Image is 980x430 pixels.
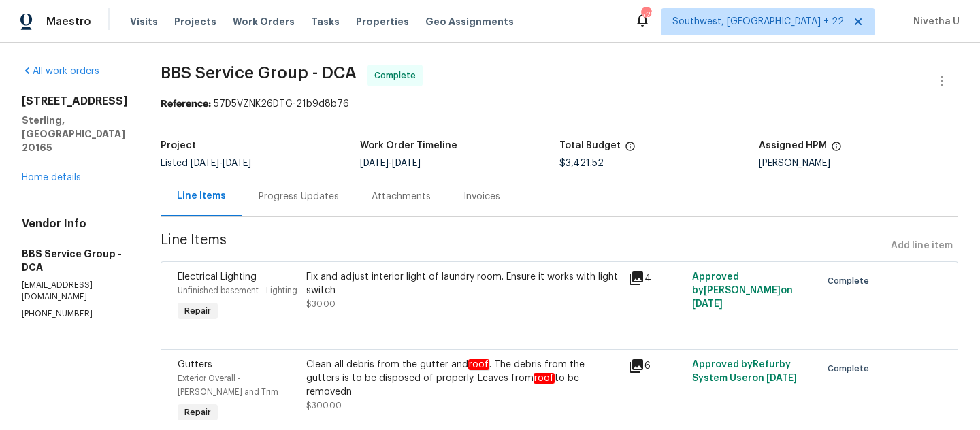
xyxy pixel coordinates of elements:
div: Clean all debris from the gutter and . The debris from the gutters is to be disposed of properly.... [306,358,620,399]
span: Approved by [PERSON_NAME] on [692,272,793,309]
span: Complete [828,362,875,376]
span: [DATE] [692,299,723,309]
span: Complete [374,69,421,82]
span: Complete [828,274,875,288]
span: Maestro [46,15,91,29]
span: Listed [161,159,251,168]
h4: Vendor Info [22,217,128,231]
h5: Assigned HPM [759,141,827,150]
span: $3,421.52 [559,159,604,168]
div: Progress Updates [259,190,339,203]
span: Exterior Overall - [PERSON_NAME] and Trim [178,374,278,396]
span: $300.00 [306,401,342,410]
em: roof [468,359,489,370]
span: BBS Service Group - DCA [161,65,357,81]
span: Unfinished basement - Lighting [178,286,297,295]
span: Properties [356,15,409,29]
em: roof [534,373,555,384]
div: Fix and adjust interior light of laundry room. Ensure it works with light switch [306,270,620,297]
div: 522 [641,8,651,22]
a: All work orders [22,67,99,76]
span: Gutters [178,360,212,369]
span: The total cost of line items that have been proposed by Opendoor. This sum includes line items th... [625,141,636,159]
span: [DATE] [766,374,797,383]
h5: Sterling, [GEOGRAPHIC_DATA] 20165 [22,114,128,154]
span: [DATE] [223,159,251,168]
span: Projects [174,15,216,29]
span: Electrical Lighting [178,272,257,282]
span: - [191,159,251,168]
span: Nivetha U [908,15,960,29]
span: Work Orders [233,15,295,29]
div: Attachments [372,190,431,203]
b: Reference: [161,99,211,109]
span: The hpm assigned to this work order. [831,141,842,159]
span: Repair [179,304,216,318]
span: Geo Assignments [425,15,514,29]
span: Visits [130,15,158,29]
div: 57D5VZNK26DTG-21b9d8b76 [161,97,958,111]
p: [PHONE_NUMBER] [22,308,128,320]
h5: Project [161,141,196,150]
h2: [STREET_ADDRESS] [22,95,128,108]
div: 4 [628,270,684,286]
span: [DATE] [191,159,219,168]
span: Approved by Refurby System User on [692,360,797,383]
p: [EMAIL_ADDRESS][DOMAIN_NAME] [22,280,128,303]
h5: Work Order Timeline [360,141,457,150]
div: 6 [628,358,684,374]
span: Line Items [161,233,885,259]
span: [DATE] [392,159,421,168]
span: - [360,159,421,168]
span: [DATE] [360,159,389,168]
span: Tasks [311,17,340,27]
span: Southwest, [GEOGRAPHIC_DATA] + 22 [672,15,844,29]
h5: Total Budget [559,141,621,150]
a: Home details [22,173,81,182]
span: $30.00 [306,300,336,308]
span: Repair [179,406,216,419]
h5: BBS Service Group - DCA [22,247,128,274]
div: [PERSON_NAME] [759,159,958,168]
div: Line Items [177,189,226,203]
div: Invoices [463,190,500,203]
